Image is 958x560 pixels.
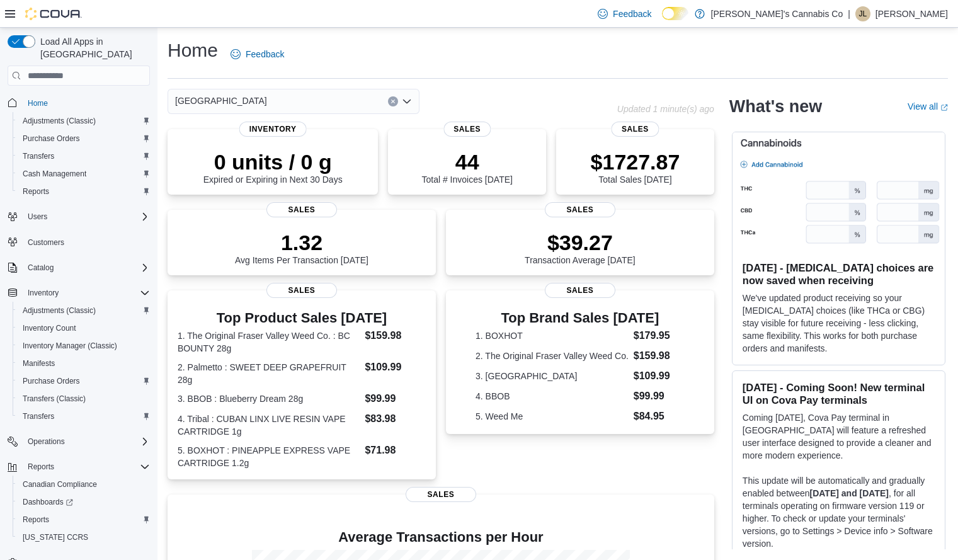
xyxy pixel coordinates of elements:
[203,149,343,174] p: 0 units / 0 g
[175,93,267,108] span: [GEOGRAPHIC_DATA]
[18,494,150,510] span: Dashboards
[18,184,150,199] span: Reports
[365,391,425,406] dd: $99.99
[178,311,426,326] h3: Top Product Sales [DATE]
[13,529,155,546] button: [US_STATE] CCRS
[178,329,360,355] dt: 1. The Original Fraser Valley Weed Co. : BC BOUNTY 28g
[3,93,155,111] button: Home
[18,477,102,492] a: Canadian Compliance
[13,355,155,372] button: Manifests
[525,230,636,265] div: Transaction Average [DATE]
[13,302,155,319] button: Adjustments (Classic)
[613,8,651,20] span: Feedback
[18,512,54,527] a: Reports
[13,337,155,355] button: Inventory Manager (Classic)
[23,323,76,333] span: Inventory Count
[476,390,629,403] dt: 4. BBOB
[18,409,59,424] a: Transfers
[3,284,155,302] button: Inventory
[28,98,48,108] span: Home
[743,411,935,462] p: Coming [DATE], Cova Pay terminal in [GEOGRAPHIC_DATA] will feature a refreshed user interface des...
[634,409,685,424] dd: $84.95
[711,6,843,21] p: [PERSON_NAME]'s Cannabis Co
[23,96,53,111] a: Home
[3,233,155,251] button: Customers
[23,285,64,300] button: Inventory
[13,130,155,147] button: Purchase Orders
[18,530,93,545] a: [US_STATE] CCRS
[23,394,86,404] span: Transfers (Classic)
[743,381,935,406] h3: [DATE] - Coming Soon! New terminal UI on Cova Pay terminals
[18,166,150,181] span: Cash Management
[225,42,289,67] a: Feedback
[23,411,54,421] span: Transfers
[662,7,688,20] input: Dark Mode
[266,202,337,217] span: Sales
[848,6,850,21] p: |
[3,458,155,476] button: Reports
[28,462,54,472] span: Reports
[23,151,54,161] span: Transfers
[23,532,88,542] span: [US_STATE] CCRS
[3,433,155,450] button: Operations
[28,212,47,222] span: Users
[743,292,935,355] p: We've updated product receiving so your [MEDICAL_DATA] choices (like THCa or CBG) stay visible fo...
[178,530,704,545] h4: Average Transactions per Hour
[25,8,82,20] img: Cova
[3,208,155,226] button: Users
[23,235,69,250] a: Customers
[18,321,81,336] a: Inventory Count
[476,350,629,362] dt: 2. The Original Fraser Valley Weed Co.
[23,116,96,126] span: Adjustments (Classic)
[406,487,476,502] span: Sales
[859,6,867,21] span: JL
[18,530,150,545] span: Washington CCRS
[23,376,80,386] span: Purchase Orders
[246,48,284,60] span: Feedback
[18,166,91,181] a: Cash Management
[235,230,368,265] div: Avg Items Per Transaction [DATE]
[23,341,117,351] span: Inventory Manager (Classic)
[18,303,150,318] span: Adjustments (Classic)
[13,165,155,183] button: Cash Management
[23,234,150,250] span: Customers
[13,390,155,408] button: Transfers (Classic)
[365,360,425,375] dd: $109.99
[545,202,615,217] span: Sales
[266,283,337,298] span: Sales
[23,459,150,474] span: Reports
[23,169,86,179] span: Cash Management
[729,96,822,117] h2: What's new
[18,338,122,353] a: Inventory Manager (Classic)
[421,149,512,185] div: Total # Invoices [DATE]
[178,444,360,469] dt: 5. BOXHOT : PINEAPPLE EXPRESS VAPE CARTRIDGE 1.2g
[593,1,656,26] a: Feedback
[18,113,150,129] span: Adjustments (Classic)
[18,374,85,389] a: Purchase Orders
[18,391,150,406] span: Transfers (Classic)
[591,149,680,185] div: Total Sales [DATE]
[743,474,935,550] p: This update will be automatically and gradually enabled between , for all terminals operating on ...
[476,370,629,382] dt: 3. [GEOGRAPHIC_DATA]
[634,389,685,404] dd: $99.99
[18,338,150,353] span: Inventory Manager (Classic)
[365,411,425,426] dd: $83.98
[18,494,78,510] a: Dashboards
[545,283,615,298] span: Sales
[18,131,150,146] span: Purchase Orders
[634,328,685,343] dd: $179.95
[18,409,150,424] span: Transfers
[634,369,685,384] dd: $109.99
[178,361,360,386] dt: 2. Palmetto : SWEET DEEP GRAPEFRUIT 28g
[402,96,412,106] button: Open list of options
[18,477,150,492] span: Canadian Compliance
[940,104,948,111] svg: External link
[13,493,155,511] a: Dashboards
[908,101,948,111] a: View allExternal link
[23,260,59,275] button: Catalog
[28,263,54,273] span: Catalog
[23,358,55,369] span: Manifests
[13,408,155,425] button: Transfers
[235,230,368,255] p: 1.32
[743,261,935,287] h3: [DATE] - [MEDICAL_DATA] choices are now saved when receiving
